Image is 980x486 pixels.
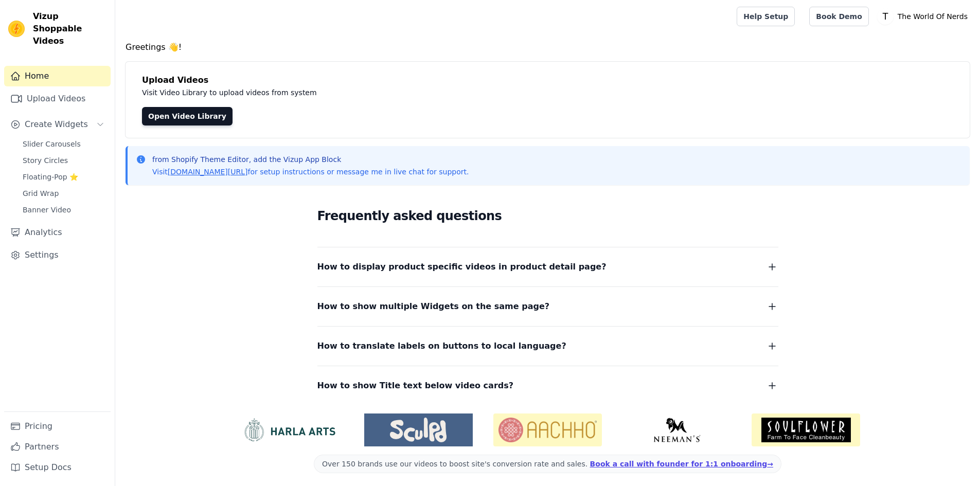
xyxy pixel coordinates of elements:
img: Sculpd US [364,418,473,442]
a: Book a call with founder for 1:1 onboarding [590,460,773,468]
h4: Upload Videos [142,74,953,86]
button: T The World Of Nerds [877,7,972,26]
button: How to show Title text below video cards? [317,379,778,393]
a: Settings [4,245,111,265]
span: How to show Title text below video cards? [317,379,514,393]
span: How to translate labels on buttons to local language? [317,339,566,353]
h2: Frequently asked questions [317,206,778,226]
span: Floating-Pop ⭐ [23,172,78,182]
button: Create Widgets [4,114,111,135]
p: from Shopify Theme Editor, add the Vizup App Block [152,154,469,165]
span: Story Circles [23,155,68,166]
a: Pricing [4,416,111,437]
span: How to show multiple Widgets on the same page? [317,299,550,314]
button: How to display product specific videos in product detail page? [317,260,778,274]
a: Setup Docs [4,457,111,478]
a: Grid Wrap [16,186,111,201]
a: Floating-Pop ⭐ [16,170,111,184]
a: Partners [4,437,111,457]
button: How to translate labels on buttons to local language? [317,339,778,353]
img: Vizup [8,21,25,37]
span: How to display product specific videos in product detail page? [317,260,607,274]
a: Book Demo [809,7,868,26]
button: How to show multiple Widgets on the same page? [317,299,778,314]
a: Analytics [4,222,111,243]
img: Soulflower [752,413,860,446]
text: T [882,11,888,22]
span: Grid Wrap [23,188,59,199]
img: Aachho [493,413,602,446]
span: Slider Carousels [23,139,81,149]
a: Banner Video [16,203,111,217]
span: Create Widgets [25,118,88,131]
p: The World Of Nerds [894,7,972,26]
a: Help Setup [737,7,795,26]
span: Vizup Shoppable Videos [33,10,106,47]
a: [DOMAIN_NAME][URL] [168,168,248,176]
img: Neeman's [622,418,731,442]
a: Home [4,66,111,86]
p: Visit for setup instructions or message me in live chat for support. [152,167,469,177]
span: Banner Video [23,205,71,215]
h4: Greetings 👋! [126,41,970,53]
a: Slider Carousels [16,137,111,151]
a: Upload Videos [4,88,111,109]
p: Visit Video Library to upload videos from system [142,86,603,99]
a: Story Circles [16,153,111,168]
a: Open Video Library [142,107,233,125]
img: HarlaArts [235,418,344,442]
